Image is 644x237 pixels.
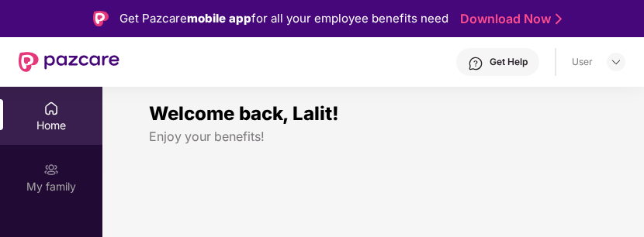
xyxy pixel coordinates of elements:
[119,9,448,28] div: Get Pazcare for all your employee benefits need
[468,56,483,71] img: svg+xml;base64,PHN2ZyBpZD0iSGVscC0zMngzMiIgeG1sbnM9Imh0dHA6Ly93d3cudzMub3JnLzIwMDAvc3ZnIiB3aWR0aD...
[149,102,339,125] span: Welcome back, Lalit!
[19,52,119,72] img: New Pazcare Logo
[43,162,59,177] img: svg+xml;base64,PHN2ZyB3aWR0aD0iMjAiIGhlaWdodD0iMjAiIHZpZXdCb3g9IjAgMCAyMCAyMCIgZmlsbD0ibm9uZSIgeG...
[460,11,557,27] a: Download Now
[490,56,528,68] div: Get Help
[556,11,562,27] img: Stroke
[572,56,593,68] div: User
[187,11,251,26] strong: mobile app
[93,11,109,26] img: Logo
[43,101,59,116] img: svg+xml;base64,PHN2ZyBpZD0iSG9tZSIgeG1sbnM9Imh0dHA6Ly93d3cudzMub3JnLzIwMDAvc3ZnIiB3aWR0aD0iMjAiIG...
[610,56,622,68] img: svg+xml;base64,PHN2ZyBpZD0iRHJvcGRvd24tMzJ4MzIiIHhtbG5zPSJodHRwOi8vd3d3LnczLm9yZy8yMDAwL3N2ZyIgd2...
[149,129,598,145] div: Enjoy your benefits!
